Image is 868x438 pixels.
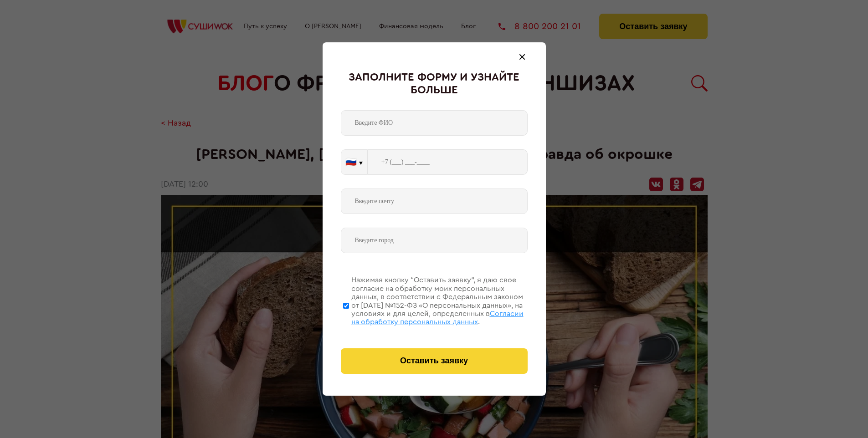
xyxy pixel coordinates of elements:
[341,71,528,97] div: Заполните форму и узнайте больше
[341,150,367,174] button: 🇷🇺
[351,276,528,326] div: Нажимая кнопку “Оставить заявку”, я даю свое согласие на обработку моих персональных данных, в со...
[341,188,528,214] input: Введите почту
[351,310,524,326] span: Согласии на обработку персональных данных
[341,228,528,253] input: Введите город
[341,110,528,136] input: Введите ФИО
[341,348,528,374] button: Оставить заявку
[368,149,528,175] input: +7 (___) ___-____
